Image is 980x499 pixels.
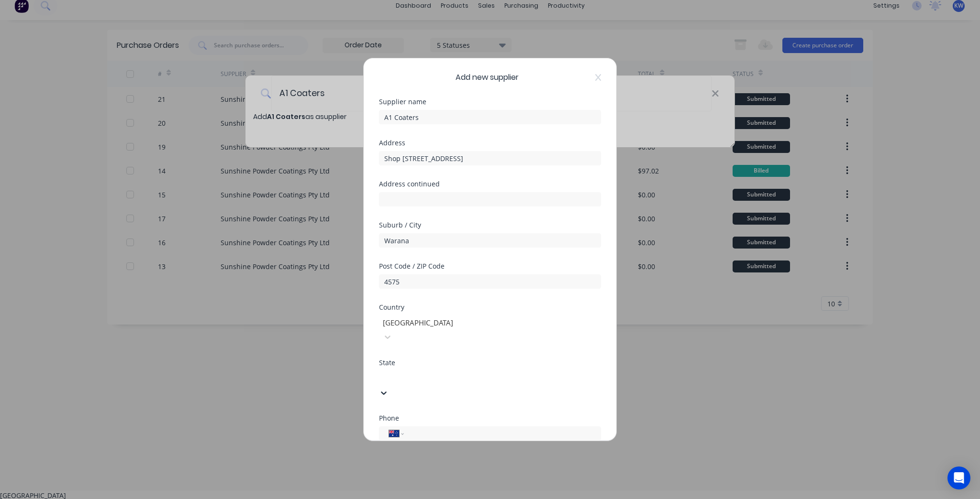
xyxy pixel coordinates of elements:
div: State [379,359,601,366]
div: Open Intercom Messenger [947,466,970,489]
div: Suburb / City [379,222,601,228]
span: Add new supplier [456,72,519,83]
div: Country [379,304,601,311]
div: Address continued [379,181,601,187]
div: Address [379,140,601,146]
div: Phone [379,415,601,422]
div: Select... [382,383,463,393]
div: Post Code / ZIP Code [379,263,601,270]
div: Supplier name [379,98,601,105]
